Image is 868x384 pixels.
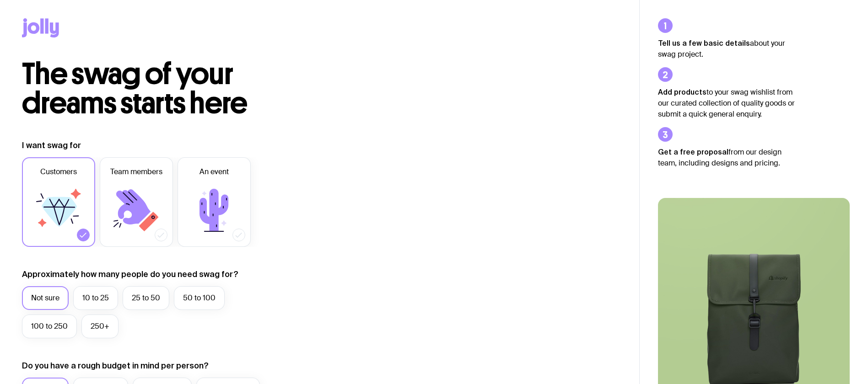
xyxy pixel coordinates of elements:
span: An event [199,166,229,177]
label: I want swag for [22,140,81,151]
label: 250+ [81,315,119,338]
strong: Get a free proposal [658,148,728,156]
label: Do you have a rough budget in mind per person? [22,360,209,371]
p: from our design team, including designs and pricing. [658,146,795,169]
span: Customers [40,166,77,177]
label: 50 to 100 [174,286,225,310]
label: Approximately how many people do you need swag for? [22,269,238,280]
label: 100 to 250 [22,315,77,338]
strong: Tell us a few basic details [658,39,750,47]
p: about your swag project. [658,37,795,60]
label: 10 to 25 [73,286,118,310]
span: Team members [110,166,162,177]
strong: Add products [658,88,706,96]
label: Not sure [22,286,69,310]
p: to your swag wishlist from our curated collection of quality goods or submit a quick general enqu... [658,86,795,120]
label: 25 to 50 [123,286,169,310]
span: The swag of your dreams starts here [22,56,248,121]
